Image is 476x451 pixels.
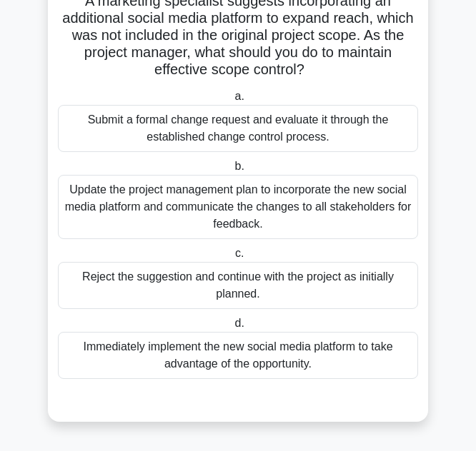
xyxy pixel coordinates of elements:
[235,90,244,102] span: a.
[58,332,418,379] div: Immediately implement the new social media platform to take advantage of the opportunity.
[58,175,418,239] div: Update the project management plan to incorporate the new social media platform and communicate t...
[235,317,244,329] span: d.
[235,160,244,172] span: b.
[58,105,418,152] div: Submit a formal change request and evaluate it through the established change control process.
[58,262,418,309] div: Reject the suggestion and continue with the project as initially planned.
[235,247,244,259] span: c.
